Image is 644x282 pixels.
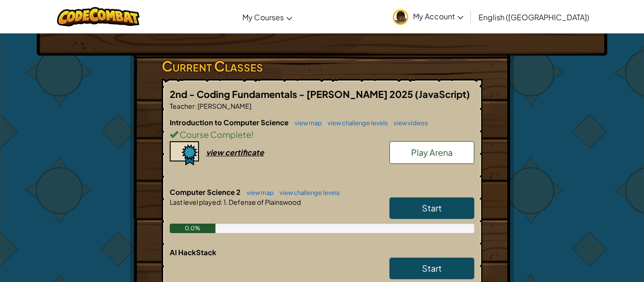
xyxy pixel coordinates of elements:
span: Last level played [170,198,221,206]
span: Start [422,202,442,213]
span: My Courses [242,12,284,22]
span: Teacher [170,102,195,110]
span: Introduction to Computer Science [170,118,290,127]
img: certificate-icon.png [170,141,199,166]
span: ! [251,129,254,140]
img: avatar [393,9,408,25]
span: Defense of Plainswood [228,198,301,206]
span: Start [422,263,442,274]
a: view map [242,189,274,196]
a: view certificate [170,147,264,157]
span: Play Arena [411,147,453,158]
a: My Courses [238,4,297,30]
img: CodeCombat logo [57,7,140,26]
span: Course Complete [178,129,251,140]
span: 1. [223,198,228,206]
span: 2nd - Coding Fundamentals - [PERSON_NAME] 2025 [170,88,415,100]
span: : [221,198,223,206]
div: view certificate [206,147,264,157]
a: My Account [388,2,468,32]
a: Start [389,258,474,279]
a: view challenge levels [323,119,388,127]
span: (JavaScript) [415,88,470,100]
span: My Account [413,11,463,21]
a: view challenge levels [275,189,340,196]
span: AI HackStack [170,248,216,257]
h3: Current Classes [162,56,482,77]
span: [PERSON_NAME] [197,102,251,110]
span: English ([GEOGRAPHIC_DATA]) [479,12,589,22]
span: : [195,102,197,110]
a: view videos [389,119,428,127]
a: view map [290,119,322,127]
div: 0.0% [170,224,215,233]
span: Computer Science 2 [170,187,242,196]
a: English ([GEOGRAPHIC_DATA]) [474,4,594,30]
